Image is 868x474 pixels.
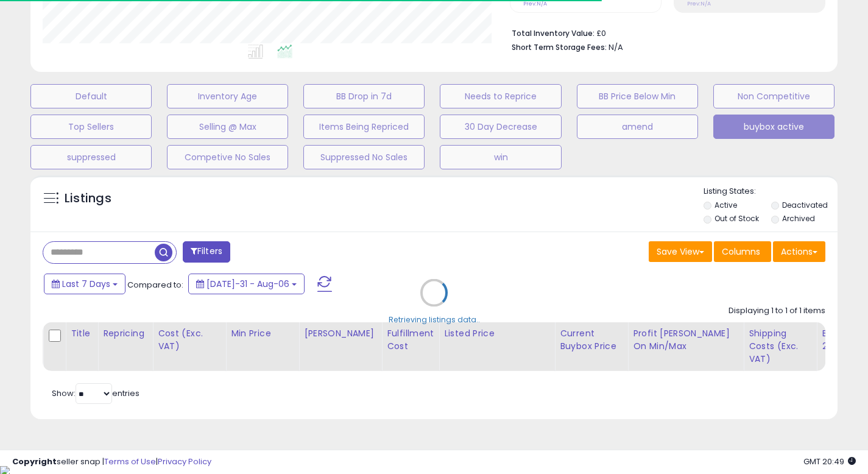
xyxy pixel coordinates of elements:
[167,84,288,108] button: Inventory Age
[512,25,816,40] li: £0
[104,456,156,467] a: Terms of Use
[12,456,211,468] div: seller snap | |
[158,456,211,467] a: Privacy Policy
[30,145,152,169] button: suppressed
[609,41,623,53] span: N/A
[303,115,425,139] button: Items Being Repriced
[713,84,834,108] button: Non Competitive
[12,456,57,467] strong: Copyright
[512,42,607,52] b: Short Term Storage Fees:
[803,456,856,467] span: 2025-08-14 20:49 GMT
[577,115,698,139] button: amend
[303,84,425,108] button: BB Drop in 7d
[30,84,152,108] button: Default
[440,115,561,139] button: 30 Day Decrease
[440,84,561,108] button: Needs to Reprice
[512,28,595,38] b: Total Inventory Value:
[167,145,288,169] button: Competive No Sales
[577,84,698,108] button: BB Price Below Min
[713,115,834,139] button: buybox active
[303,145,425,169] button: Suppressed No Sales
[30,115,152,139] button: Top Sellers
[440,145,561,169] button: win
[167,115,288,139] button: Selling @ Max
[389,314,480,325] div: Retrieving listings data..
